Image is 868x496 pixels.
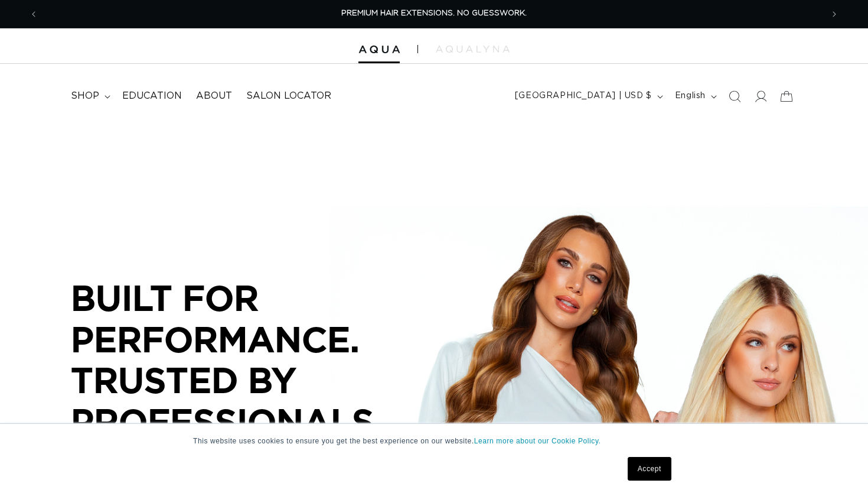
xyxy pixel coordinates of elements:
summary: Search [722,83,748,109]
a: Education [115,83,189,109]
p: BUILT FOR PERFORMANCE. TRUSTED BY PROFESSIONALS. [71,277,425,442]
span: About [196,90,232,102]
a: Learn more about our Cookie Policy. [474,437,601,445]
a: Salon Locator [239,83,338,109]
span: shop [71,90,99,102]
img: aqualyna.com [436,46,510,53]
button: English [668,85,722,108]
summary: shop [64,83,115,109]
button: Previous announcement [21,3,47,25]
span: Education [122,90,182,102]
a: Accept [628,457,671,481]
span: [GEOGRAPHIC_DATA] | USD $ [515,90,652,102]
button: Next announcement [821,3,847,25]
p: This website uses cookies to ensure you get the best experience on our website. [193,436,675,446]
span: PREMIUM HAIR EXTENSIONS. NO GUESSWORK. [341,9,527,17]
img: Aqua Hair Extensions [358,46,400,54]
span: Salon Locator [246,90,331,102]
span: English [675,90,706,102]
a: About [189,83,239,109]
button: [GEOGRAPHIC_DATA] | USD $ [508,85,668,108]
